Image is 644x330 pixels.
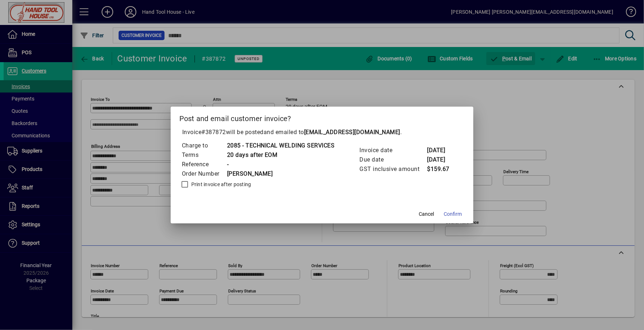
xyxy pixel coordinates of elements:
[227,150,335,160] td: 20 days after EOM
[190,181,251,188] label: Print invoice after posting
[227,169,335,179] td: [PERSON_NAME]
[419,210,434,218] span: Cancel
[264,129,400,136] span: and emailed to
[444,210,462,218] span: Confirm
[427,155,456,164] td: [DATE]
[182,150,227,160] td: Terms
[359,155,427,164] td: Due date
[179,128,465,137] p: Invoice will be posted .
[415,207,438,220] button: Cancel
[227,160,335,169] td: -
[182,169,227,179] td: Order Number
[171,107,474,128] h2: Post and email customer invoice?
[427,146,456,155] td: [DATE]
[359,146,427,155] td: Invoice date
[227,141,335,150] td: 2085 - TECHNICAL WELDING SERVICES
[427,164,456,174] td: $159.67
[201,129,226,136] span: #387872
[182,160,227,169] td: Reference
[441,207,465,220] button: Confirm
[182,141,227,150] td: Charge to
[304,129,400,136] b: [EMAIL_ADDRESS][DOMAIN_NAME]
[359,164,427,174] td: GST inclusive amount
